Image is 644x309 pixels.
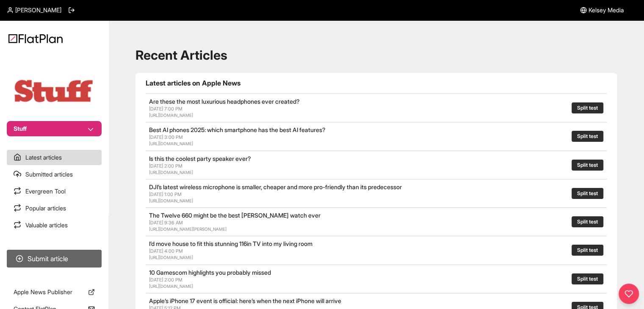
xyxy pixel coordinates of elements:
[7,6,61,14] a: [PERSON_NAME]
[149,255,193,260] a: [URL][DOMAIN_NAME]
[149,198,193,203] a: [URL][DOMAIN_NAME]
[15,6,61,14] span: [PERSON_NAME]
[149,126,326,133] a: Best AI phones 2025: which smartphone has the best AI features?
[149,134,183,140] span: [DATE] 3:00 PM
[149,240,312,247] a: I’d move house to fit this stunning 116in TV into my living room
[572,188,603,199] button: Split test
[149,212,321,219] a: The Twelve 660 might be the best [PERSON_NAME] watch ever
[7,201,102,216] a: Popular articles
[149,163,182,169] span: [DATE] 2:00 PM
[149,269,271,276] a: 10 Gamescom highlights you probably missed
[589,6,624,14] span: Kelsey Media
[7,150,102,165] a: Latest articles
[7,121,102,136] button: Stuff
[146,78,607,88] h1: Latest articles on Apple News
[149,220,183,226] span: [DATE] 9:36 AM
[149,106,182,112] span: [DATE] 7:00 PM
[7,284,102,300] a: Apple News Publisher
[149,248,183,254] span: [DATE] 4:00 PM
[149,226,227,232] a: [URL][DOMAIN_NAME][PERSON_NAME]
[12,78,97,104] img: Publication Logo
[7,184,102,199] a: Evergreen Tool
[149,183,402,190] a: DJI’s latest wireless microphone is smaller, cheaper and more pro-friendly than its predecessor
[149,191,182,197] span: [DATE] 1:00 PM
[572,102,603,113] button: Split test
[149,170,193,175] a: [URL][DOMAIN_NAME]
[149,113,193,118] a: [URL][DOMAIN_NAME]
[572,216,603,227] button: Split test
[135,47,617,63] h1: Recent Articles
[149,141,193,146] a: [URL][DOMAIN_NAME]
[7,218,102,233] a: Valuable articles
[572,273,603,284] button: Split test
[572,131,603,142] button: Split test
[149,155,251,162] a: Is this the coolest party speaker ever?
[8,34,63,43] img: Logo
[7,167,102,182] a: Submitted articles
[572,160,603,171] button: Split test
[149,284,193,289] a: [URL][DOMAIN_NAME]
[149,297,341,304] a: Apple’s iPhone 17 event is official: here’s when the next iPhone will arrive
[149,277,182,283] span: [DATE] 2:00 PM
[149,98,300,105] a: Are these the most luxurious headphones ever created?
[572,245,603,256] button: Split test
[7,250,102,268] button: Submit article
